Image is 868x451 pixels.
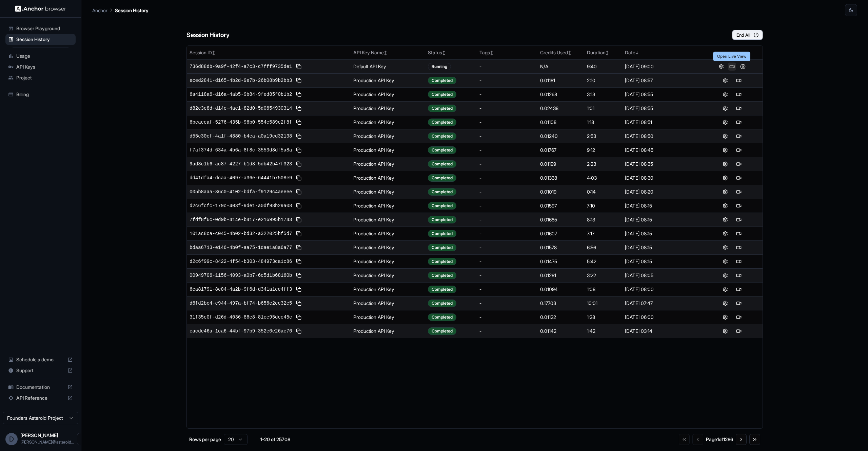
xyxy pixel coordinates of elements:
[190,314,292,321] span: 31f35c0f-d26d-4036-86e8-81ee95dcc45c
[625,314,699,321] div: [DATE] 06:00
[428,313,456,321] div: Completed
[428,77,456,84] div: Completed
[351,199,426,213] td: Production API Key
[587,133,619,140] div: 2:53
[428,300,456,307] div: Completed
[479,63,535,70] div: -
[190,202,292,209] span: d2c6fcfc-179c-403f-9de1-a0df98b29a08
[732,30,763,40] button: End All
[479,175,535,181] div: -
[190,244,292,251] span: bdaa6713-e146-4b0f-aa75-1dae1a8a6a77
[428,146,456,154] div: Completed
[16,384,65,391] span: Documentation
[540,133,581,140] div: 0.01240
[351,268,426,282] td: Production API Key
[625,188,699,195] div: [DATE] 08:20
[5,365,76,376] div: Support
[351,310,426,324] td: Production API Key
[625,49,699,56] div: Date
[428,286,456,293] div: Completed
[351,157,426,171] td: Production API Key
[428,119,456,126] div: Completed
[625,175,699,181] div: [DATE] 08:30
[635,50,639,55] span: ↓
[16,91,73,98] span: Billing
[625,161,699,167] div: [DATE] 08:35
[428,63,451,70] div: Running
[351,129,426,143] td: Production API Key
[351,282,426,296] td: Production API Key
[428,160,456,168] div: Completed
[540,119,581,126] div: 0.01108
[479,328,535,335] div: -
[16,74,73,81] span: Project
[16,356,65,363] span: Schedule a demo
[479,300,535,307] div: -
[77,433,89,445] button: Open menu
[5,382,76,393] div: Documentation
[587,49,619,56] div: Duration
[479,119,535,126] div: -
[587,175,619,181] div: 4:03
[568,50,571,55] span: ↕
[92,6,149,14] nav: breadcrumb
[540,314,581,321] div: 0.01122
[479,188,535,195] div: -
[190,105,292,112] span: d82c3e8d-d14e-4ac1-82d0-5d0654930314
[625,133,699,140] div: [DATE] 08:50
[540,175,581,181] div: 0.01338
[190,133,292,140] span: d55c30ef-4a1f-4880-b4ea-a0a19cd32138
[587,216,619,223] div: 8:13
[351,213,426,227] td: Production API Key
[20,439,74,445] span: david@asteroid.ai
[5,23,76,34] div: Browser Playground
[428,91,456,98] div: Completed
[186,30,230,40] h6: Session History
[190,91,292,98] span: 6a4118a6-d16a-4ab5-9b84-9fed85f0b1b2
[190,77,292,84] span: eced2841-d165-4b2d-9e7b-26b08b9b2bb3
[351,101,426,115] td: Production API Key
[16,36,73,43] span: Session History
[540,91,581,98] div: 0.01268
[479,286,535,293] div: -
[190,49,348,56] div: Session ID
[15,5,66,12] img: Anchor Logo
[587,314,619,321] div: 1:28
[16,367,65,374] span: Support
[428,188,456,196] div: Completed
[540,49,581,56] div: Credits Used
[625,258,699,265] div: [DATE] 08:15
[540,188,581,195] div: 0.01019
[540,77,581,84] div: 0.01181
[189,436,221,443] p: Rows per page
[351,254,426,268] td: Production API Key
[190,216,292,223] span: 7fdf8f6c-0d9b-414e-b417-e216995b1743
[625,119,699,126] div: [DATE] 08:51
[351,296,426,310] td: Production API Key
[351,227,426,240] td: Production API Key
[5,89,76,100] div: Billing
[479,105,535,112] div: -
[540,202,581,209] div: 0.01597
[351,87,426,101] td: Production API Key
[625,272,699,279] div: [DATE] 08:05
[540,161,581,167] div: 0.01199
[384,50,387,55] span: ↕
[190,119,292,126] span: 6bcaeeaf-5276-435b-96b0-554c589c2f8f
[428,244,456,251] div: Completed
[5,354,76,365] div: Schedule a demo
[479,216,535,223] div: -
[587,119,619,126] div: 1:18
[479,230,535,237] div: -
[540,286,581,293] div: 0.01094
[587,105,619,112] div: 1:01
[428,202,456,210] div: Completed
[587,188,619,195] div: 0:14
[351,240,426,254] td: Production API Key
[490,50,493,55] span: ↕
[706,436,733,443] div: Page 1 of 1286
[5,34,76,45] div: Session History
[540,328,581,335] div: 0.01142
[540,216,581,223] div: 0.01685
[351,73,426,87] td: Production API Key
